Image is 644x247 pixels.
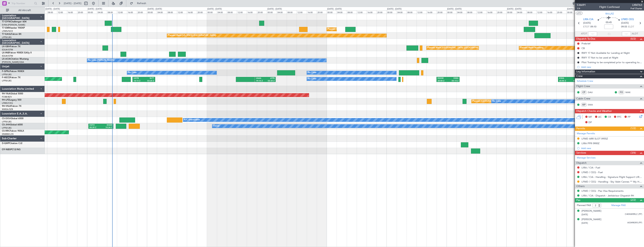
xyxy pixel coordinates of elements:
[546,10,556,14] div: 16:00
[2,33,11,35] span: T7-EAGL
[625,91,634,94] a: MAX
[377,10,387,14] div: 20:00
[67,10,77,14] div: 16:00
[2,33,21,35] a: T7-EAGLFalcon 8X
[387,10,396,14] div: 00:00
[337,10,347,14] div: 04:00
[167,10,177,14] div: 08:00
[2,124,23,126] a: CS-JHHGlobal 6000
[582,213,588,216] span: [DATE]
[265,80,275,82] div: 03:35 Z
[438,77,448,80] div: EGGW
[87,10,97,14] div: 00:00
[448,77,458,80] div: KSEA
[2,23,25,26] a: EVRA/[PERSON_NAME]
[297,10,307,14] div: 12:00
[588,121,592,124] span: DP
[168,33,216,38] div: Planned Maint [US_STATE] ([GEOGRAPHIC_DATA])
[570,77,580,80] div: LFPB
[90,126,101,129] div: 00:39 Z
[357,10,367,14] div: 12:00
[2,21,10,23] span: T7-DYN
[606,21,612,24] span: 00:45
[317,10,327,14] div: 20:00
[2,133,14,136] a: DNMM/LOS
[576,37,595,41] span: Dispatch To-Dos
[581,65,642,69] div: Add new
[397,10,407,14] div: 04:00
[2,130,24,132] a: CS-RRCFalcon 900LX
[582,222,588,224] span: [DATE]
[605,12,614,16] span: 9H-LPZ
[576,151,586,155] span: Services
[10,9,40,12] span: All Aircraft
[582,194,634,197] a: LIRA / CIA - Dispatch - JetAdvisor Dispatch 9H
[207,10,217,14] div: 00:00
[466,10,476,14] div: 08:00
[588,32,597,36] input: --:--
[427,10,436,14] div: 16:00
[583,18,593,21] span: LIRA CIA
[447,10,457,14] div: 00:00
[625,213,642,216] span: C4KNWRRLC (PP)
[134,80,144,82] div: 18:15 Z
[583,21,591,25] span: [DATE]
[307,10,317,14] div: 16:00
[144,80,154,82] div: 03:20 Z
[590,25,596,29] span: 09:10
[265,77,275,80] div: LFPB
[516,10,526,14] div: 04:00
[4,7,41,13] button: All Aircraft
[570,80,580,82] div: 05:55 Z
[2,120,12,123] a: LFPB/LBG
[107,10,117,14] div: 08:00
[630,3,642,7] span: LXM763
[407,10,417,14] div: 08:00
[2,61,24,64] a: [PERSON_NAME]/QSA
[2,149,11,151] span: OY-NBS
[2,55,13,57] a: EDLW/DTM
[2,27,9,29] span: T7-EMI
[2,142,22,145] a: D-ILWPCitation CJ2
[576,161,587,165] span: Dispatch
[64,2,81,5] span: [DATE] - [DATE]
[608,115,611,119] span: CR
[217,10,227,14] div: 04:00
[492,98,501,104] div: No Crew
[630,37,636,41] span: (0/2)
[417,10,427,14] div: 12:00
[177,10,187,14] div: 12:00
[582,42,590,45] div: Prebrief
[2,58,11,60] span: LX-AOA
[599,5,620,9] div: Flight Confirmed
[581,32,587,36] span: ATOT
[308,70,316,76] div: No Crew
[628,25,634,29] span: ELDT
[576,127,585,131] span: Permits
[576,84,590,89] span: Flight Crew
[577,7,586,10] span: 1/4
[101,124,112,127] div: EHAM
[630,198,636,202] span: (2/2)
[2,108,13,111] a: WMSA/SZB
[581,103,587,107] div: ISP
[576,70,595,74] span: Leg Information
[2,30,13,33] a: LFMN/NCE
[567,8,582,11] div: [DATE] - [DATE]
[556,10,566,14] div: 20:00
[457,10,466,14] div: 04:00
[327,8,342,11] div: [DATE] - [DATE]
[2,93,23,95] a: 9H-YAAGlobal 5000
[2,93,10,95] span: 9H-YAA
[197,10,207,14] div: 20:00
[47,10,57,14] div: 08:00
[582,189,624,192] a: LFMD / CEQ - Pax Visa Requirements
[144,77,154,80] div: RJTT
[147,8,162,11] div: [DATE] - [DATE]
[576,11,582,15] button: UTC
[2,77,20,79] a: F-HECDFalcon 7X
[387,8,402,11] div: [DATE] - [DATE]
[213,123,220,129] div: Owner
[628,115,630,119] span: FP
[256,80,265,82] div: 19:15 Z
